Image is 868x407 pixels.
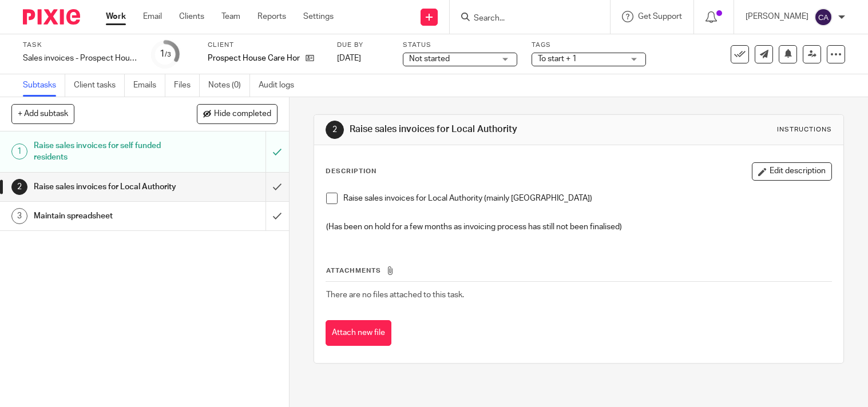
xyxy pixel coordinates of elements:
label: Client [208,41,323,50]
p: Raise sales invoices for Local Authority (mainly [GEOGRAPHIC_DATA]) [343,193,831,204]
button: Attach new file [326,320,391,346]
div: Mark as done [265,202,289,230]
h1: Raise sales invoices for Local Authority [34,178,181,195]
div: 1 [160,47,171,61]
span: To start + 1 [538,55,577,63]
span: Get Support [638,13,682,21]
img: Pixie [23,9,80,25]
a: Audit logs [259,74,303,97]
span: [DATE] [337,54,361,62]
small: /3 [165,51,171,58]
a: Reassign task [803,45,821,63]
span: There are no files attached to this task. [326,291,464,299]
label: Due by [337,41,389,50]
a: Work [106,11,126,22]
p: [PERSON_NAME] [746,11,808,22]
p: Prospect House Care Home [208,53,300,64]
div: Mark as to do [265,131,289,172]
label: Task [23,41,137,50]
a: Subtasks [23,74,65,97]
a: Emails [133,74,165,97]
h1: Raise sales invoices for Local Authority [350,123,603,135]
a: Settings [303,11,334,22]
button: Edit description [752,162,832,181]
a: Clients [179,11,204,22]
p: Description [326,167,376,176]
img: svg%3E [814,8,833,26]
button: + Add subtask [11,104,74,123]
div: Sales invoices - Prospect House Care Home [23,53,137,64]
a: Email [143,11,162,22]
div: Instructions [777,125,832,134]
div: Mark as done [265,173,289,201]
i: Open client page [306,54,314,62]
div: 3 [11,208,27,224]
div: 2 [326,121,344,139]
span: Not started [409,55,450,63]
h1: Maintain spreadsheet [34,208,181,225]
span: Attachments [326,268,381,274]
p: (Has been on hold for a few months as invoicing process has still not been finalised) [326,221,831,233]
label: Status [403,41,517,50]
a: Send new email to Prospect House Care Home [755,45,773,63]
span: Hide completed [214,110,271,119]
a: Reports [257,11,286,22]
button: Snooze task [779,45,797,63]
label: Tags [532,41,646,50]
a: Notes (0) [208,74,250,97]
div: 1 [11,143,27,159]
a: Files [174,74,200,97]
h1: Raise sales invoices for self funded residents [34,137,181,166]
a: Client tasks [74,74,125,97]
input: Search [473,14,576,24]
a: Team [221,11,240,22]
div: 2 [11,179,27,195]
button: Hide completed [197,104,278,123]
